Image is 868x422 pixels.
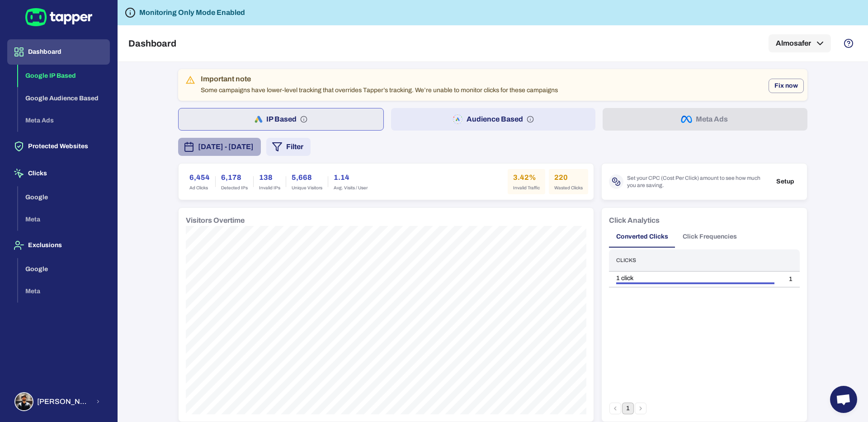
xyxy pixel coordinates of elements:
[7,241,110,249] a: Exclusions
[391,108,596,131] button: Audience Based
[675,226,744,248] button: Click Frequencies
[178,138,261,156] button: [DATE] - [DATE]
[7,161,110,186] button: Clicks
[18,186,110,209] button: Google
[616,274,774,282] div: 1 click
[259,172,280,183] h6: 138
[139,7,245,18] h6: Monitoring Only Mode Enabled
[609,249,782,272] th: Clicks
[18,87,110,110] button: Google Audience Based
[554,172,583,183] h6: 220
[178,108,384,131] button: IP Based
[554,185,583,191] span: Wasted Clicks
[201,75,558,84] div: Important note
[527,116,534,123] svg: Audience based: Search, Display, Shopping, Video Performance Max, Demand Generation
[221,172,248,183] h6: 6,178
[18,192,110,200] a: Google
[7,134,110,159] button: Protected Websites
[300,116,307,123] svg: IP based: Search, Display, and Shopping.
[221,185,248,191] span: Detected IPs
[513,185,540,191] span: Invalid Traffic
[7,47,110,55] a: Dashboard
[771,175,800,188] button: Setup
[769,79,804,93] button: Fix now
[189,185,210,191] span: Ad Clicks
[609,215,660,226] h6: Click Analytics
[7,39,110,65] button: Dashboard
[830,386,857,413] a: Open chat
[198,141,254,152] span: [DATE] - [DATE]
[18,94,110,101] a: Google Audience Based
[513,172,540,183] h6: 3.42%
[186,215,245,226] h6: Visitors Overtime
[18,71,110,79] a: Google IP Based
[201,72,558,98] div: Some campaigns have lower-level tracking that overrides Tapper’s tracking. We’re unable to monito...
[609,226,675,248] button: Converted Clicks
[259,185,280,191] span: Invalid IPs
[622,403,634,414] button: page 1
[18,65,110,87] button: Google IP Based
[7,142,110,150] a: Protected Websites
[18,264,110,272] a: Google
[128,38,176,49] h5: Dashboard
[125,7,136,18] svg: Tapper is not blocking any fraudulent activity for this domain
[609,403,647,414] nav: pagination navigation
[627,174,767,189] span: Set your CPC (Cost Per Click) amount to see how much you are saving.
[18,258,110,281] button: Google
[189,172,210,183] h6: 6,454
[292,172,322,183] h6: 5,668
[334,172,368,183] h6: 1.14
[15,393,33,410] img: Syed Zaidi
[782,272,800,287] td: 1
[7,233,110,258] button: Exclusions
[7,169,110,177] a: Clicks
[334,185,368,191] span: Avg. Visits / User
[769,34,831,52] button: Almosafer
[292,185,322,191] span: Unique Visitors
[37,397,90,406] span: [PERSON_NAME] [PERSON_NAME]
[7,389,110,415] button: Syed Zaidi[PERSON_NAME] [PERSON_NAME]
[266,138,311,156] button: Filter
